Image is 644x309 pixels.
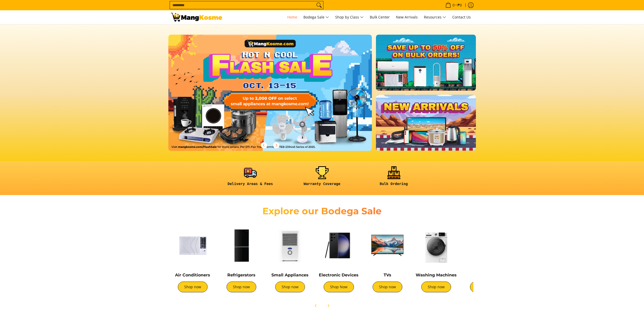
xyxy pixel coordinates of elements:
[171,13,222,22] img: Mang Kosme: Your Home Appliances Warehouse Sale Partner!
[178,282,208,292] a: Shop now
[370,15,390,20] span: Bulk Center
[414,224,458,267] img: Washing Machines
[366,224,409,267] img: TVs
[452,15,471,20] span: Contact Us
[227,282,256,292] a: Shop now
[457,3,463,7] span: ₱0
[324,282,354,292] a: Shop Now
[271,140,282,151] button: Next
[289,166,355,190] a: <h6><strong>Warranty Coverage</strong></h6>
[168,35,389,159] a: More
[275,282,305,292] a: Shop now
[421,282,451,292] a: Shop now
[361,166,427,190] a: <h6><strong>Bulk Ordering</strong></h6>
[396,15,418,20] span: New Arrivals
[367,10,392,24] a: Bulk Center
[335,14,364,21] span: Shop by Class
[220,224,263,267] img: Refrigerators
[393,10,420,24] a: New Arrivals
[227,273,255,277] a: Refrigerators
[175,273,210,277] a: Air Conditioners
[217,166,284,190] a: <h6><strong>Delivery Areas & Fees</strong></h6>
[450,10,473,24] a: Contact Us
[373,282,402,292] a: Shop now
[452,3,455,7] span: 0
[303,14,329,21] span: Bodega Sale
[416,273,457,277] a: Washing Machines
[463,224,507,267] img: Cookers
[319,273,359,277] a: Electronic Devices
[268,224,312,267] img: Small Appliances
[258,140,270,151] button: Previous
[421,10,449,24] a: Resources
[301,10,332,24] a: Bodega Sale
[424,14,446,21] span: Resources
[271,273,309,277] a: Small Appliances
[285,10,300,24] a: Home
[384,273,391,277] a: TVs
[248,205,396,217] h2: Explore our Bodega Sale
[470,282,500,292] a: Shop now
[317,224,361,267] img: Electronic Devices
[227,10,473,24] nav: Main Menu
[333,10,366,24] a: Shop by Class
[287,15,297,20] span: Home
[171,224,214,267] img: Air Conditioners
[444,2,463,8] span: •
[315,1,323,9] button: Search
